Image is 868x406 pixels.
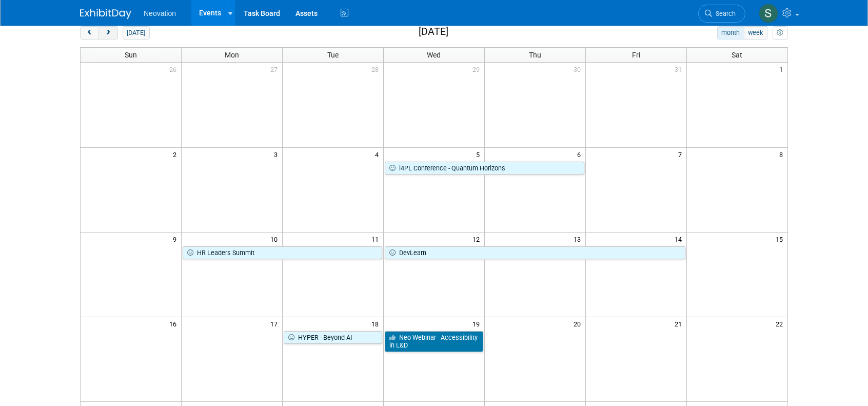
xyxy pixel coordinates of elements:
[471,63,484,75] span: 29
[385,246,685,260] a: DevLearn
[712,10,736,17] span: Search
[183,246,382,260] a: HR Leaders Summit
[269,233,282,245] span: 10
[475,148,484,161] span: 5
[773,26,788,40] button: myCustomButton
[172,148,181,161] span: 2
[576,148,585,161] span: 6
[427,51,441,59] span: Wed
[327,51,339,59] span: Tue
[370,233,383,245] span: 11
[674,233,686,245] span: 14
[775,317,787,330] span: 22
[269,317,282,330] span: 17
[471,317,484,330] span: 19
[80,26,99,40] button: prev
[732,51,742,59] span: Sat
[80,9,131,19] img: ExhibitDay
[698,5,745,23] a: Search
[778,63,787,75] span: 1
[284,331,382,344] a: HYPER - Beyond AI
[370,63,383,75] span: 28
[385,331,483,352] a: Neo Webinar - Accessibility in L&D
[775,233,787,245] span: 15
[172,233,181,245] span: 9
[632,51,640,59] span: Fri
[144,9,176,17] span: Neovation
[674,317,686,330] span: 21
[573,317,585,330] span: 20
[677,148,686,161] span: 7
[471,233,484,245] span: 12
[168,317,181,330] span: 16
[759,4,778,23] img: Susan Hurrell
[225,51,239,59] span: Mon
[125,51,137,59] span: Sun
[777,30,783,36] i: Personalize Calendar
[98,26,117,40] button: next
[573,233,585,245] span: 13
[573,63,585,75] span: 30
[269,63,282,75] span: 27
[273,148,282,161] span: 3
[374,148,383,161] span: 4
[778,148,787,161] span: 8
[123,26,150,40] button: [DATE]
[370,317,383,330] span: 18
[674,63,686,75] span: 31
[168,63,181,75] span: 26
[529,51,541,59] span: Thu
[717,26,744,40] button: month
[419,26,448,37] h2: [DATE]
[744,26,767,40] button: week
[385,162,584,175] a: i4PL Conference - Quantum Horizons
